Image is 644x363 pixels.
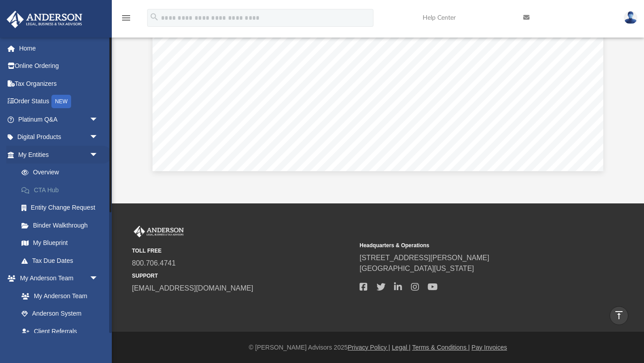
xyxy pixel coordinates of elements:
img: Anderson Advisors Platinum Portal [4,11,85,28]
a: [STREET_ADDRESS][PERSON_NAME] [360,254,489,262]
a: [EMAIL_ADDRESS][DOMAIN_NAME] [132,284,253,292]
a: Order StatusNEW [6,93,112,111]
a: Tax Due Dates [13,252,112,270]
a: My Anderson Teamarrow_drop_down [6,270,107,287]
a: CTA Hub [13,181,112,199]
a: menu [121,17,131,23]
a: Online Ordering [6,57,112,75]
a: Entity Change Request [13,199,112,217]
a: Pay Invoices [471,344,507,351]
a: Binder Walkthrough [13,216,112,234]
a: Overview [13,164,112,181]
a: Privacy Policy | [348,344,390,351]
a: Tax Organizers [6,75,112,93]
a: My Blueprint [13,234,107,252]
span: arrow_drop_down [89,146,107,164]
img: User Pic [624,11,637,24]
div: © [PERSON_NAME] Advisors 2025 [112,343,644,352]
a: Home [6,39,112,57]
i: menu [121,13,131,23]
a: Anderson System [13,305,107,323]
a: My Anderson Team [13,287,103,305]
a: vertical_align_top [610,306,628,325]
span: arrow_drop_down [89,128,107,147]
a: Platinum Q&Aarrow_drop_down [6,110,112,128]
div: NEW [51,95,71,108]
img: Anderson Advisors Platinum Portal [132,226,186,237]
a: Digital Productsarrow_drop_down [6,128,112,146]
small: SUPPORT [132,272,353,280]
a: Terms & Conditions | [412,344,470,351]
i: search [149,12,159,22]
small: TOLL FREE [132,247,353,255]
span: arrow_drop_down [89,270,107,288]
a: 800.706.4741 [132,259,176,267]
span: arrow_drop_down [89,110,107,129]
small: Headquarters & Operations [360,241,581,249]
i: vertical_align_top [614,310,624,321]
a: [GEOGRAPHIC_DATA][US_STATE] [360,265,474,272]
a: Client Referrals [13,322,107,340]
a: My Entitiesarrow_drop_down [6,146,112,164]
a: Legal | [392,344,411,351]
